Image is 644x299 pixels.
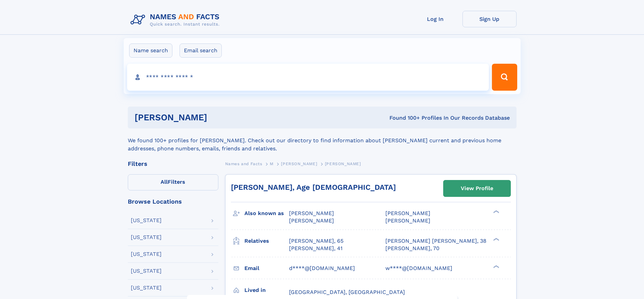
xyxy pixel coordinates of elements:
a: View Profile [444,180,510,197]
h3: Also known as [244,208,289,219]
a: [PERSON_NAME], 65 [289,237,343,245]
span: [PERSON_NAME] [281,161,317,166]
a: Names and Facts [225,159,262,168]
div: [US_STATE] [131,268,162,274]
a: [PERSON_NAME], Age [DEMOGRAPHIC_DATA] [231,183,396,191]
div: [US_STATE] [131,285,162,291]
div: Browse Locations [128,199,218,205]
label: Email search [180,43,222,58]
span: [PERSON_NAME] [289,210,334,216]
a: [PERSON_NAME] [281,159,317,168]
div: [US_STATE] [131,251,162,257]
div: View Profile [461,181,493,196]
div: ❯ [492,264,500,269]
div: ❯ [492,210,500,214]
span: [PERSON_NAME] [385,210,430,216]
img: Logo Names and Facts [128,11,225,29]
a: Log In [408,11,462,27]
a: [PERSON_NAME] [PERSON_NAME], 38 [385,237,486,245]
a: [PERSON_NAME], 70 [385,245,439,252]
div: [US_STATE] [131,235,162,240]
span: [PERSON_NAME] [325,161,361,166]
h3: Email [244,263,289,274]
a: M [270,159,273,168]
span: All [161,179,168,185]
input: search input [127,64,489,91]
button: Search Button [492,64,517,91]
div: [US_STATE] [131,218,162,223]
div: We found 100+ profiles for [PERSON_NAME]. Check out our directory to find information about [PERS... [128,128,517,153]
label: Filters [128,174,218,190]
a: [PERSON_NAME], 41 [289,245,342,252]
span: [GEOGRAPHIC_DATA], [GEOGRAPHIC_DATA] [289,289,405,295]
span: [PERSON_NAME] [385,217,430,224]
span: M [270,161,273,166]
div: Filters [128,161,218,167]
h3: Relatives [244,235,289,247]
a: Sign Up [462,11,517,27]
h3: Lived in [244,285,289,296]
span: [PERSON_NAME] [289,217,334,224]
label: Name search [129,43,172,58]
h1: [PERSON_NAME] [135,113,299,122]
div: ❯ [492,237,500,241]
div: Found 100+ Profiles In Our Records Database [298,114,510,122]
